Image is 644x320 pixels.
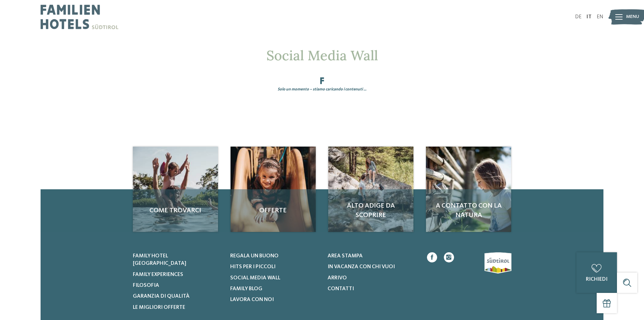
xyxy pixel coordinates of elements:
[140,206,211,215] span: Come trovarci
[230,263,319,271] a: Hits per i piccoli
[133,147,218,232] img: Social Media Wall
[133,282,222,289] a: Filosofia
[328,286,354,292] span: Contatti
[230,275,280,281] span: Social Media Wall
[426,147,511,232] img: Social Media Wall
[328,274,416,282] a: Arrivo
[328,275,347,281] span: Arrivo
[133,304,222,311] a: Le migliori offerte
[328,147,413,232] a: Social Media Wall Alto Adige da scoprire
[230,252,319,260] a: Regala un buono
[576,252,617,293] a: richiedi
[328,252,416,260] a: Area stampa
[231,147,316,232] a: Social Media Wall Offerte
[230,253,279,259] span: Regala un buono
[575,14,581,20] a: DE
[587,14,592,20] a: IT
[133,272,183,277] span: Family experiences
[328,285,416,293] a: Contatti
[133,283,159,288] span: Filosofia
[230,297,274,302] span: Lavora con noi
[133,305,185,310] span: Le migliori offerte
[433,201,504,220] span: A contatto con la natura
[133,271,222,278] a: Family experiences
[133,147,218,232] a: Social Media Wall Come trovarci
[328,264,395,270] span: In vacanza con chi vuoi
[328,253,363,259] span: Area stampa
[230,285,319,293] a: Family Blog
[335,201,407,220] span: Alto Adige da scoprire
[133,293,222,300] a: Garanzia di qualità
[266,47,378,64] span: Social Media Wall
[133,294,190,299] span: Garanzia di qualità
[328,263,416,271] a: In vacanza con chi vuoi
[230,296,319,303] a: Lavora con noi
[230,264,276,270] span: Hits per i piccoli
[597,14,603,20] a: EN
[586,277,607,282] span: richiedi
[426,147,511,232] a: Social Media Wall A contatto con la natura
[237,206,309,215] span: Offerte
[230,274,319,282] a: Social Media Wall
[133,252,222,268] a: Family hotel [GEOGRAPHIC_DATA]
[626,14,639,20] span: Menu
[328,147,413,232] img: Social Media Wall
[230,286,262,292] span: Family Blog
[82,87,562,92] div: Solo un momento – stiamo caricando i contenuti …
[231,147,316,232] img: Social Media Wall
[133,253,186,266] span: Family hotel [GEOGRAPHIC_DATA]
